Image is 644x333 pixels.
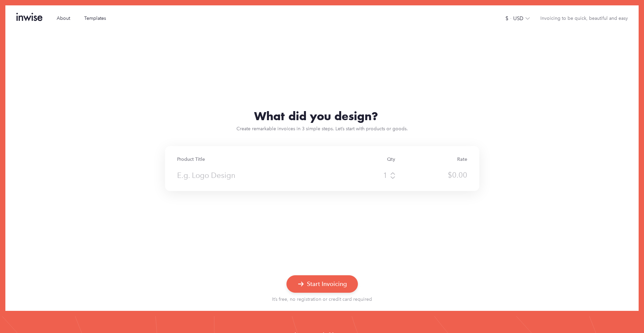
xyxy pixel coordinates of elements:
div: Product Title [177,157,321,162]
div: Invoicing to be quick, beautiful and easy [540,16,628,21]
div: It’s free, no registration or credit card required [5,297,639,302]
div: design? [334,109,378,123]
a: About [57,16,70,21]
input: 1 [323,170,387,182]
a: Start Invoicing [286,283,358,289]
div: USD [513,16,523,21]
div: What did you [5,109,639,123]
div: $ [448,170,452,182]
input: E.g. Logo Design [177,170,321,182]
div: · [508,16,513,21]
div: Qty [323,157,395,162]
button: Start Invoicing [286,275,358,293]
div: Create remarkable invoices in 3 simple steps. Let’s start with products or goods. [5,126,639,132]
a: Templates [84,16,106,21]
div: Rate [395,157,467,162]
div: $ [505,16,508,21]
